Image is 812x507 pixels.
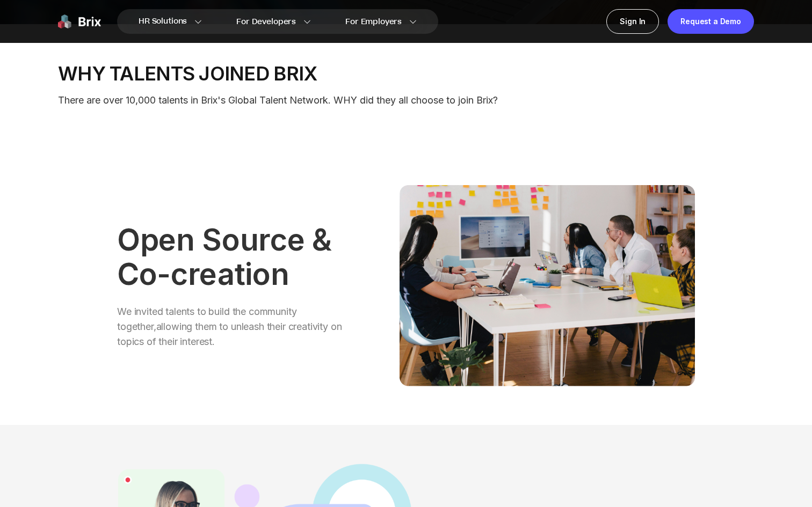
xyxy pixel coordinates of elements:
[668,9,754,34] a: Request a Demo
[117,223,343,291] p: Open Source & Co-creation
[236,16,296,27] span: For Developers
[117,304,343,349] p: We invited talents to build the community together,allowing them to unleash their creativity on t...
[139,13,187,30] span: HR Solutions
[606,9,659,34] a: Sign In
[58,63,754,84] p: Why talents joined Brix
[345,16,402,27] span: For Employers
[58,93,754,108] p: There are over 10,000 talents in Brix's Global Talent Network. WHY did they all choose to join Brix?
